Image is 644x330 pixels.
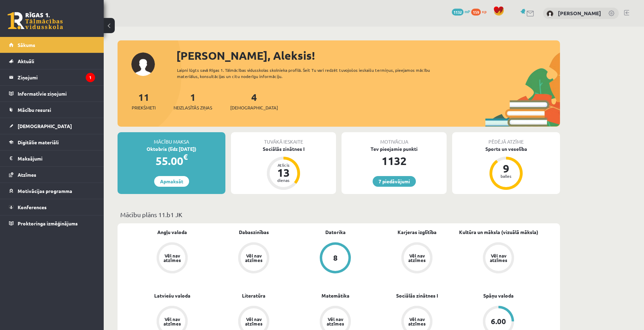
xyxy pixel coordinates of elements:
[244,317,263,326] div: Vēl nav atzīmes
[18,58,34,64] span: Aktuāli
[174,91,212,111] a: 1Neizlasītās ziņas
[18,86,95,101] legend: Informatīvie ziņojumi
[9,102,95,118] a: Mācību resursi
[9,37,95,53] a: Sākums
[244,253,263,262] div: Vēl nav atzīmes
[18,204,47,210] span: Konferences
[154,176,189,187] a: Apmaksāt
[471,9,481,16] span: 159
[558,10,601,17] a: [PERSON_NAME]
[183,152,188,162] span: €
[9,53,95,69] a: Aktuāli
[483,292,514,299] a: Spāņu valoda
[18,151,95,166] legend: Maksājumi
[18,42,35,48] span: Sākums
[162,317,182,326] div: Vēl nav atzīmes
[9,118,95,134] a: [DEMOGRAPHIC_DATA]
[407,317,427,326] div: Vēl nav atzīmes
[9,86,95,101] a: Informatīvie ziņojumi
[458,242,539,275] a: Vēl nav atzīmes
[9,167,95,183] a: Atzīmes
[132,91,156,111] a: 11Priekšmeti
[118,153,225,169] div: 55.00
[132,104,156,111] span: Priekšmeti
[154,292,190,299] a: Latviešu valoda
[231,145,336,153] div: Sociālās zinātnes I
[176,47,560,64] div: [PERSON_NAME], Aleksis!
[18,123,72,129] span: [DEMOGRAPHIC_DATA]
[18,172,36,178] span: Atzīmes
[452,145,560,153] div: Sports un veselība
[131,242,213,275] a: Vēl nav atzīmes
[18,188,72,194] span: Motivācijas programma
[496,174,516,178] div: balles
[452,132,560,145] div: Pēdējā atzīme
[9,134,95,150] a: Digitālie materiāli
[496,163,516,174] div: 9
[18,107,51,113] span: Mācību resursi
[452,9,464,16] span: 1132
[242,292,265,299] a: Literatūra
[177,67,442,79] div: Laipni lūgts savā Rīgas 1. Tālmācības vidusskolas skolnieka profilā. Šeit Tu vari redzēt tuvojošo...
[342,153,447,169] div: 1132
[273,178,294,182] div: dienas
[118,145,225,153] div: Oktobris (līdz [DATE])
[239,229,269,236] a: Dabaszinības
[273,163,294,167] div: Atlicis
[18,220,78,226] span: Proktoringa izmēģinājums
[333,254,338,262] div: 8
[9,183,95,199] a: Motivācijas programma
[326,317,345,326] div: Vēl nav atzīmes
[547,10,553,17] img: Aleksis Āboliņš
[342,132,447,145] div: Motivācija
[162,253,182,262] div: Vēl nav atzīmes
[465,9,470,14] span: mP
[86,73,95,82] i: 1
[482,9,486,14] span: xp
[120,210,557,219] p: Mācību plāns 11.b1 JK
[157,229,187,236] a: Angļu valoda
[376,242,458,275] a: Vēl nav atzīmes
[471,9,490,14] a: 159 xp
[8,12,63,29] a: Rīgas 1. Tālmācības vidusskola
[9,69,95,85] a: Ziņojumi1
[459,229,538,236] a: Kultūra un māksla (vizuālā māksla)
[489,253,508,262] div: Vēl nav atzīmes
[231,145,336,191] a: Sociālās zinātnes I Atlicis 13 dienas
[9,199,95,215] a: Konferences
[452,145,560,191] a: Sports un veselība 9 balles
[373,176,416,187] a: 7 piedāvājumi
[273,167,294,178] div: 13
[118,132,225,145] div: Mācību maksa
[9,215,95,231] a: Proktoringa izmēģinājums
[18,69,95,85] legend: Ziņojumi
[398,229,437,236] a: Karjeras izglītība
[342,145,447,153] div: Tev pieejamie punkti
[295,242,376,275] a: 8
[491,318,506,325] div: 6.00
[230,104,278,111] span: [DEMOGRAPHIC_DATA]
[174,104,212,111] span: Neizlasītās ziņas
[231,132,336,145] div: Tuvākā ieskaite
[213,242,295,275] a: Vēl nav atzīmes
[230,91,278,111] a: 4[DEMOGRAPHIC_DATA]
[325,229,346,236] a: Datorika
[396,292,438,299] a: Sociālās zinātnes I
[9,151,95,166] a: Maksājumi
[321,292,349,299] a: Matemātika
[18,139,59,145] span: Digitālie materiāli
[452,9,470,14] a: 1132 mP
[407,253,427,262] div: Vēl nav atzīmes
